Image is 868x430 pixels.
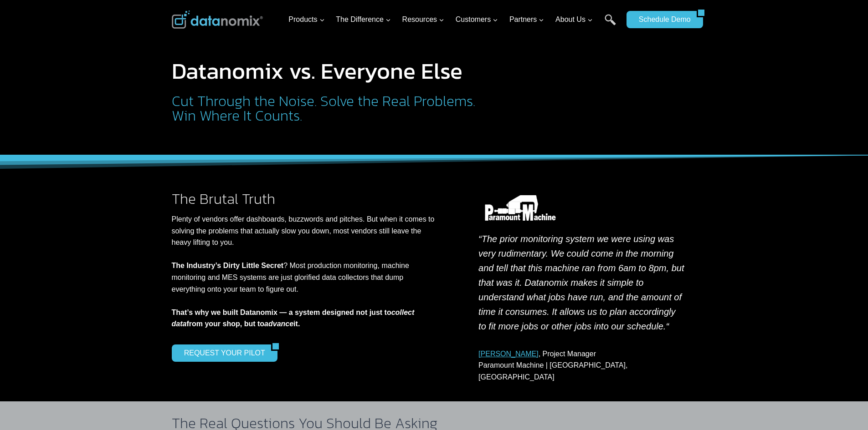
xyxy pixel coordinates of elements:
[285,5,622,35] nav: Primary Navigation
[478,195,562,221] img: Datanomix Customer - Paramount Machine
[172,10,263,29] img: Datanomix
[478,234,684,331] em: “The prior monitoring system we were using was very rudimentary. We could come in the morning and...
[509,14,544,25] span: Partners
[402,14,444,25] span: Resources
[336,14,391,25] span: The Difference
[172,60,479,82] h1: Datanomix vs. Everyone Else
[264,320,293,328] em: advance
[478,348,685,383] p: , Project Manager Paramount Machine | [GEOGRAPHIC_DATA], [GEOGRAPHIC_DATA]
[288,14,324,25] span: Products
[172,262,284,269] strong: The Industry’s Dirty Little Secret
[605,14,616,35] a: Search
[172,192,439,206] h2: The Brutal Truth
[555,14,593,25] span: About Us
[172,213,439,330] p: Plenty of vendors offer dashboards, buzzwords and pitches. But when it comes to solving the probl...
[172,94,479,123] h2: Cut Through the Noise. Solve the Real Problems. Win Where It Counts.
[478,350,539,358] a: [PERSON_NAME]
[627,11,697,28] a: Schedule Demo
[172,344,271,362] a: REQUEST YOUR PILOT
[172,309,415,328] strong: That’s why we built Datanomix — a system designed not just to from your shop, but to it.
[456,14,498,25] span: Customers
